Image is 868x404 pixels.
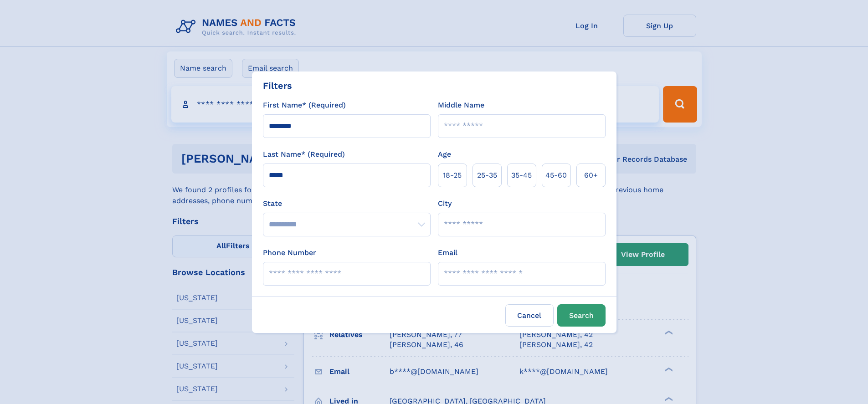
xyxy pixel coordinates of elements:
label: Last Name* (Required) [263,149,345,160]
label: State [263,198,431,209]
span: 45‑60 [545,170,567,181]
label: First Name* (Required) [263,100,346,111]
span: 35‑45 [511,170,532,181]
div: Filters [263,79,292,92]
span: 25‑35 [477,170,497,181]
label: Middle Name [438,100,484,111]
span: 60+ [584,170,598,181]
label: Cancel [505,304,554,327]
span: 18‑25 [443,170,462,181]
label: Email [438,247,457,258]
label: Age [438,149,451,160]
label: Phone Number [263,247,316,258]
label: City [438,198,452,209]
button: Search [557,304,606,327]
